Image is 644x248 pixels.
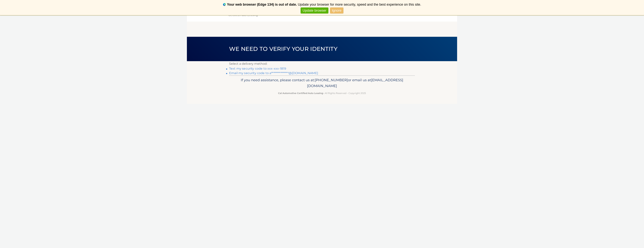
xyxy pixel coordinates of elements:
p: If you need assistance, please contact us at: or email us at [232,77,412,89]
span: Update your browser for more security, speed and the best experience on this site. [298,3,421,6]
strong: Cal Automotive Certified Auto Leasing [278,92,323,95]
a: Update browser [301,8,328,14]
p: Select a delivery method: [229,61,415,66]
span: We need to verify your identity [229,45,337,52]
a: Ignore [330,8,343,14]
p: - All Rights Reserved - Copyright 2025 [232,91,412,95]
span: [PHONE_NUMBER] [315,78,348,82]
b: Your web browser (Edge 134) is out of date. [227,3,297,6]
a: Text my security code to xxx-xxx-1819 [229,67,286,70]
